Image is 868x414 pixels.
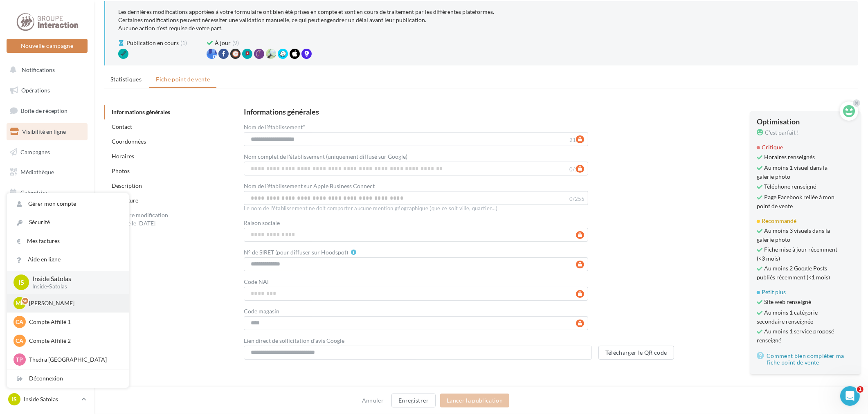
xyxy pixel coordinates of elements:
span: IS [12,395,17,403]
span: IS [18,277,24,287]
a: Gérer mon compte [7,195,129,213]
span: Horaires renseignés [757,153,839,162]
a: Description [112,182,142,189]
label: Code magasin [244,308,279,314]
span: 1 [857,386,864,393]
label: Lien direct de sollicitation d'avis Google [244,338,344,344]
a: Opérations [5,82,89,99]
span: Statistiques [110,76,142,83]
a: Page Facebook reliée à mon point de vente [757,193,834,209]
span: Notifications [22,66,55,73]
iframe: Intercom live chat [840,386,860,406]
a: Campagnes [5,144,89,161]
span: TP [16,355,23,364]
a: Visibilité en ligne [5,123,89,140]
div: Petit plus [757,288,854,296]
a: Sécurité [7,213,129,232]
div: Contact [244,386,270,393]
button: Lancer la publication [440,394,509,407]
label: Nom de l'établissement sur Apple Business Connect [244,183,375,189]
span: Fiche mise à jour récemment (<3 mois) [757,245,839,263]
div: Le nom de l'établissement ne doit comporter aucune mention géographique (que ce soit ville, quart... [244,205,588,212]
div: Les dernières modifications apportées à votre formulaire ont bien été prises en compte et sont en... [118,8,845,32]
div: Informations générales [244,108,319,115]
div: C'est parfait ! [757,128,854,137]
p: Compte Affilié 1 [29,318,119,326]
button: Enregistrer [391,394,436,407]
span: Au moins 1 visuel dans la galerie photo [757,164,839,181]
a: Médiathèque [5,164,89,181]
span: (9) [232,39,239,47]
span: Campagnes [20,148,50,155]
a: Horaires [112,153,134,160]
span: Médiathèque [20,169,54,175]
label: N° de SIRET (pour diffuser sur Hoodspot) [244,250,348,255]
span: Au moins 3 visuels dans la galerie photo [757,227,839,244]
button: Notifications [5,61,86,79]
button: Annuler [359,396,387,405]
label: 0/125 [570,167,585,172]
p: [PERSON_NAME] [29,299,119,307]
div: Déconnexion [7,369,129,388]
div: Critique [757,143,854,151]
label: 21/50 [570,137,585,143]
label: Raison sociale [244,220,280,226]
span: Opérations [21,87,50,94]
span: Téléphone renseigné [757,182,839,191]
a: Calendrier [5,184,89,201]
a: Contact [112,123,132,130]
a: IS Inside Satolas [7,391,88,407]
a: Photos [112,167,130,174]
button: Télécharger le QR code [598,346,674,360]
span: Site web renseigné [757,298,839,307]
p: Compte Affilié 2 [29,337,119,345]
span: Calendrier [20,189,48,196]
span: Visibilité en ligne [22,128,66,135]
a: Coordonnées [112,138,146,145]
span: Publication en cours [126,39,179,47]
button: Nouvelle campagne [7,39,88,53]
div: Recommandé [757,217,854,225]
span: ML [16,299,24,307]
label: Nom de l'établissement [244,124,305,130]
div: Optimisation [757,118,854,125]
a: Comment bien compléter ma fiche point de vente [757,351,854,367]
a: Boîte de réception [5,102,89,119]
span: Au moins 2 Google Posts publiés récemment (<1 mois) [757,264,839,281]
a: Informations générales [112,108,170,115]
span: CA [16,318,24,326]
p: Thedra [GEOGRAPHIC_DATA] [29,355,119,364]
div: Dernière modification publiée le [DATE] 11:11 [104,208,178,239]
p: Inside Satolas [32,274,116,283]
label: 0/255 [570,196,585,202]
span: Au moins 1 service proposé renseigné [757,327,839,344]
label: Code NAF [244,279,270,285]
span: À jour [215,39,231,47]
a: Aide en ligne [7,250,129,269]
label: Nom complet de l'établissement (uniquement diffusé sur Google) [244,154,407,160]
span: CA [16,337,24,345]
p: Inside Satolas [24,395,78,403]
span: Au moins 1 catégorie secondaire renseignée [757,308,839,326]
span: (1) [180,39,187,47]
span: Boîte de réception [21,107,67,114]
p: Inside-Satolas [32,283,116,290]
a: Mes factures [7,232,129,250]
